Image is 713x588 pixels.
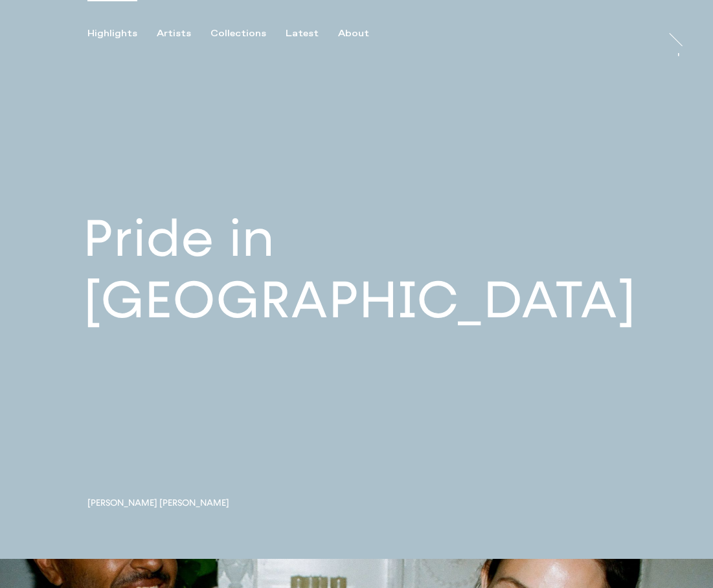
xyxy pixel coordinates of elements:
button: About [338,28,389,40]
button: Collections [210,28,286,40]
button: Latest [286,28,338,40]
div: Latest [286,28,319,40]
div: Highlights [87,28,137,40]
button: Artists [157,28,210,40]
div: About [338,28,369,40]
div: Collections [210,28,266,40]
div: Artists [157,28,191,40]
button: Highlights [87,28,157,40]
